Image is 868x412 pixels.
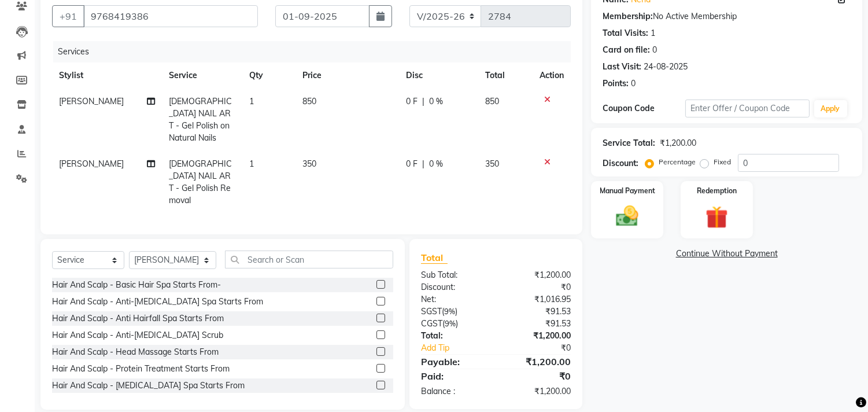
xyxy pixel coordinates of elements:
[59,159,124,169] span: [PERSON_NAME]
[685,100,809,117] input: Enter Offer / Coupon Code
[412,293,496,306] div: Net:
[593,248,860,260] a: Continue Without Payment
[496,385,580,398] div: ₹1,200.00
[603,78,629,90] div: Points:
[421,318,442,329] span: CGST
[59,96,124,106] span: [PERSON_NAME]
[399,62,478,89] th: Disc
[659,157,696,167] label: Percentage
[412,306,496,318] div: ( )
[496,306,580,318] div: ₹91.53
[412,369,496,383] div: Paid:
[52,329,223,341] div: Hair And Scalp - Anti-[MEDICAL_DATA] Scrub
[652,44,657,56] div: 0
[422,95,424,108] span: |
[242,62,296,89] th: Qty
[52,296,263,308] div: Hair And Scalp - Anti-[MEDICAL_DATA] Spa Starts From
[600,186,655,196] label: Manual Payment
[412,385,496,398] div: Balance :
[603,61,641,73] div: Last Visit:
[445,319,456,328] span: 9%
[406,158,418,170] span: 0 F
[651,27,655,39] div: 1
[496,269,580,281] div: ₹1,200.00
[486,159,500,169] span: 350
[52,279,221,291] div: Hair And Scalp - Basic Hair Spa Starts From-
[496,369,580,383] div: ₹0
[169,159,232,205] span: [DEMOGRAPHIC_DATA] NAIL ART - Gel Polish Removal
[814,100,847,117] button: Apply
[421,306,442,317] span: SGST
[429,95,443,108] span: 0 %
[603,44,650,56] div: Card on file:
[533,62,571,89] th: Action
[603,27,648,39] div: Total Visits:
[302,96,316,106] span: 850
[486,96,500,106] span: 850
[496,293,580,306] div: ₹1,016.95
[53,41,579,62] div: Services
[83,5,258,27] input: Search by Name/Mobile/Email/Code
[510,342,580,354] div: ₹0
[406,95,418,108] span: 0 F
[52,380,245,392] div: Hair And Scalp - [MEDICAL_DATA] Spa Starts From
[429,158,443,170] span: 0 %
[412,318,496,330] div: ( )
[302,159,316,169] span: 350
[412,269,496,281] div: Sub Total:
[644,61,688,73] div: 24-08-2025
[296,62,399,89] th: Price
[249,96,254,106] span: 1
[609,203,645,229] img: _cash.svg
[162,62,243,89] th: Service
[603,102,685,115] div: Coupon Code
[660,137,696,149] div: ₹1,200.00
[697,186,737,196] label: Redemption
[496,281,580,293] div: ₹0
[631,78,636,90] div: 0
[496,355,580,369] div: ₹1,200.00
[422,158,424,170] span: |
[225,251,393,268] input: Search or Scan
[603,157,638,170] div: Discount:
[603,10,851,23] div: No Active Membership
[249,159,254,169] span: 1
[412,355,496,369] div: Payable:
[699,203,735,231] img: _gift.svg
[496,318,580,330] div: ₹91.53
[421,252,448,264] span: Total
[52,5,84,27] button: +91
[714,157,731,167] label: Fixed
[412,330,496,342] div: Total:
[444,307,455,316] span: 9%
[52,363,230,375] div: Hair And Scalp - Protein Treatment Starts From
[603,137,655,149] div: Service Total:
[496,330,580,342] div: ₹1,200.00
[479,62,533,89] th: Total
[412,281,496,293] div: Discount:
[169,96,232,143] span: [DEMOGRAPHIC_DATA] NAIL ART - Gel Polish on Natural Nails
[52,346,219,358] div: Hair And Scalp - Head Massage Starts From
[52,312,224,325] div: Hair And Scalp - Anti Hairfall Spa Starts From
[412,342,510,354] a: Add Tip
[603,10,653,23] div: Membership:
[52,62,162,89] th: Stylist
